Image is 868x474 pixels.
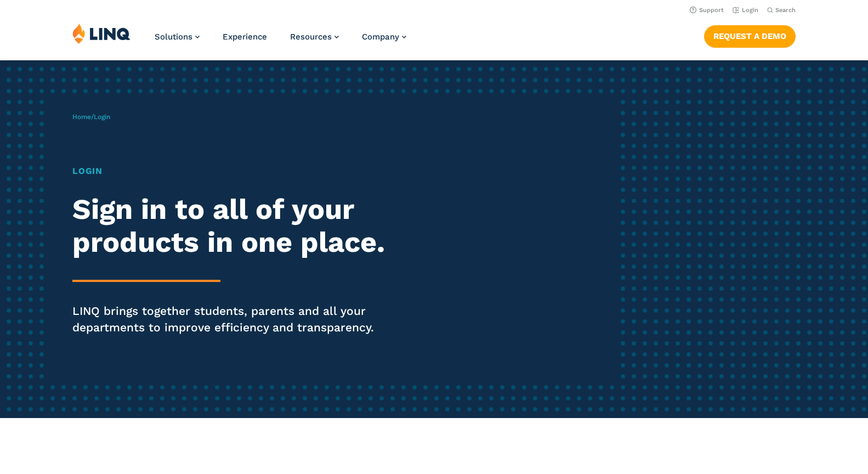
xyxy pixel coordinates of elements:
span: Login [94,113,110,121]
nav: Primary Navigation [155,23,406,59]
h1: Login [72,165,407,178]
a: Experience [223,32,267,42]
button: Open Search Bar [767,6,796,14]
a: Support [690,7,724,14]
span: / [72,113,110,121]
a: Request a Demo [704,25,796,47]
img: LINQ | K‑12 Software [72,23,131,44]
a: Resources [290,32,339,42]
span: Solutions [155,32,192,42]
nav: Button Navigation [704,23,796,47]
a: Company [362,32,406,42]
h2: Sign in to all of your products in one place. [72,193,407,259]
a: Solutions [155,32,200,42]
a: Login [733,7,758,14]
span: Company [362,32,399,42]
span: Resources [290,32,332,42]
span: Search [775,7,796,14]
p: LINQ brings together students, parents and all your departments to improve efficiency and transpa... [72,303,407,336]
a: Home [72,113,91,121]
